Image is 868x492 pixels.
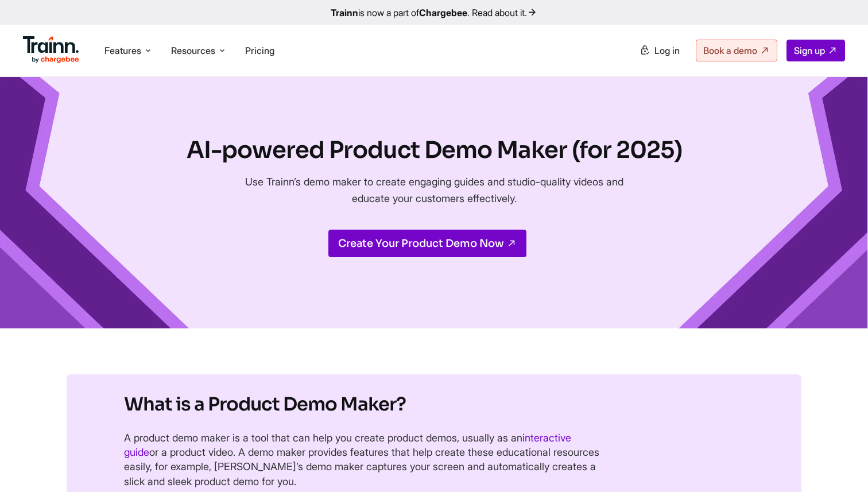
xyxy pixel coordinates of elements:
h2: What is a Product Demo Maker? [124,393,744,417]
span: Book a demo [703,45,757,56]
a: Sign up [786,40,845,61]
p: Use Trainn’s demo maker to create engaging guides and studio-quality videos and educate your cust... [242,173,626,207]
img: Trainn Logo [23,36,79,64]
span: Resources [171,44,215,57]
span: Sign up [794,45,825,56]
b: Chargebee [419,7,467,18]
span: Log in [654,45,680,56]
h1: AI-powered Product Demo Maker (for 2025) [187,134,682,166]
span: Features [104,44,141,57]
b: Trainn [331,7,358,18]
a: Log in [633,40,687,61]
a: Pricing [245,45,274,56]
a: Create Your Product Demo Now [328,230,526,257]
p: A product demo maker is a tool that can help you create product demos, usually as an or a product... [124,431,606,489]
a: Book a demo [696,40,777,61]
